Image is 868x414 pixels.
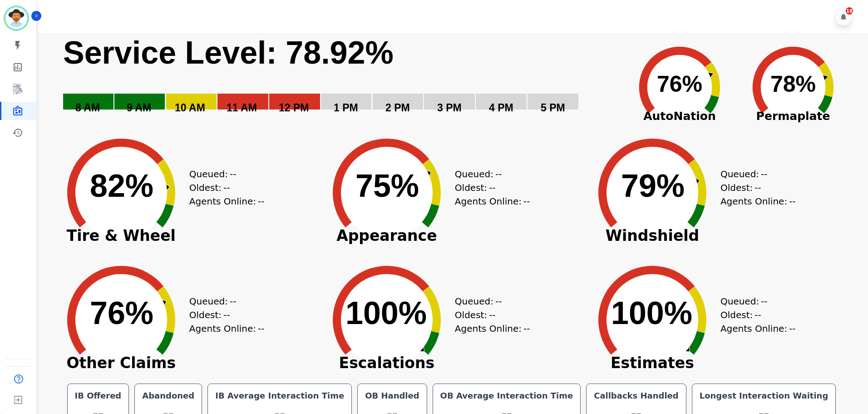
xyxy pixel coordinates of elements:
[720,322,798,335] div: Agents Online:
[53,359,189,368] span: Other Claims
[279,102,309,114] text: 12 PM
[720,195,798,208] div: Agents Online:
[495,167,502,181] span: --
[230,167,236,181] span: --
[611,295,692,331] text: 100%
[75,102,100,114] text: 8 AM
[345,295,427,331] text: 100%
[90,168,153,204] text: 82%
[189,294,257,308] div: Queued:
[334,102,358,114] text: 1 PM
[489,102,513,114] text: 4 PM
[455,167,523,181] div: Queued:
[698,389,830,402] div: Longest Interaction Waiting
[227,102,257,114] text: 11 AM
[439,389,575,402] div: OB Average Interaction Time
[770,71,816,97] text: 78%
[455,181,523,195] div: Oldest:
[385,102,410,114] text: 2 PM
[213,389,346,402] div: IB Average Interaction Time
[230,294,236,308] span: --
[258,195,264,208] span: --
[846,7,853,15] div: 18
[761,294,767,308] span: --
[592,389,681,402] div: Callbacks Handled
[223,308,230,322] span: --
[720,308,789,322] div: Oldest:
[523,322,530,335] span: --
[189,195,266,208] div: Agents Online:
[755,308,761,322] span: --
[755,181,761,195] span: --
[437,102,462,114] text: 3 PM
[223,181,230,195] span: --
[140,389,196,402] div: Abandoned
[319,231,455,240] span: Appearance
[541,102,565,114] text: 5 PM
[127,102,151,114] text: 9 AM
[455,322,532,335] div: Agents Online:
[455,308,523,322] div: Oldest:
[5,7,27,29] img: Bordered avatar
[189,181,257,195] div: Oldest:
[761,167,767,181] span: --
[355,168,419,204] text: 75%
[455,195,532,208] div: Agents Online:
[258,322,264,335] span: --
[63,35,394,70] text: Service Level: 78.92%
[175,102,205,114] text: 10 AM
[789,322,795,335] span: --
[523,195,530,208] span: --
[736,108,850,125] span: Permaplate
[495,294,502,308] span: --
[657,71,702,97] text: 76%
[189,322,266,335] div: Agents Online:
[789,195,795,208] span: --
[720,294,789,308] div: Queued:
[720,167,789,181] div: Queued:
[319,359,455,368] span: Escalations
[584,231,720,240] span: Windshield
[73,389,123,402] div: IB Offered
[189,308,257,322] div: Oldest:
[363,389,421,402] div: OB Handled
[720,181,789,195] div: Oldest:
[455,294,523,308] div: Queued:
[189,167,257,181] div: Queued:
[584,359,720,368] span: Estimates
[90,295,153,331] text: 76%
[621,168,685,204] text: 79%
[623,108,736,125] span: AutoNation
[489,308,495,322] span: --
[53,231,189,240] span: Tire & Wheel
[62,34,621,127] svg: Service Level: 0%
[489,181,495,195] span: --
